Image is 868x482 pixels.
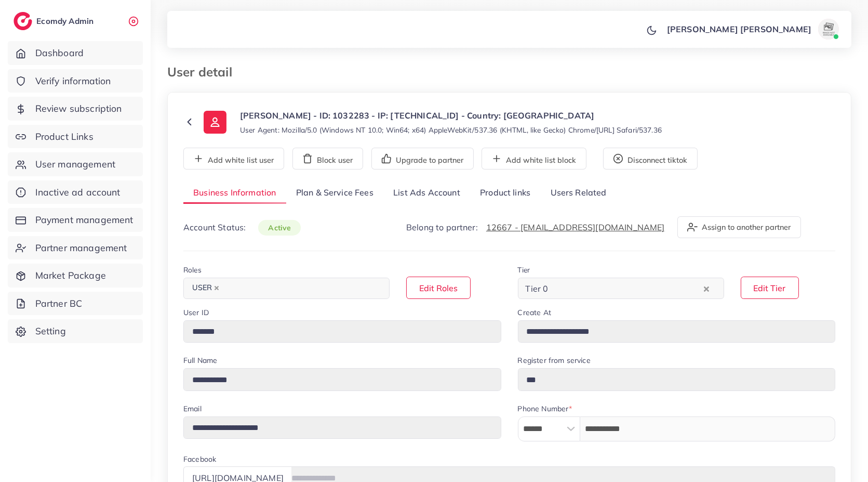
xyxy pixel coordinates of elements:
span: USER [188,281,224,295]
span: Inactive ad account [35,186,121,199]
small: User Agent: Mozilla/5.0 (Windows NT 10.0; Win64; x64) AppleWebKit/537.36 (KHTML, like Gecko) Chro... [240,125,662,135]
span: Product Links [35,130,94,144]
span: Dashboard [35,46,84,60]
button: Assign to another partner [677,216,801,238]
label: Roles [183,265,202,275]
span: active [258,220,301,236]
a: Plan & Service Fees [286,182,383,204]
p: Belong to partner: [406,221,665,233]
button: Add white list user [183,148,284,170]
button: Upgrade to partner [371,148,474,170]
a: Partner management [8,236,143,260]
div: Search for option [183,278,390,299]
input: Search for option [551,280,701,296]
label: User ID [183,307,209,318]
a: Partner BC [8,292,143,316]
h3: User detail [167,64,241,80]
p: Account Status: [183,221,301,234]
p: [PERSON_NAME] [PERSON_NAME] [667,23,811,35]
a: Payment management [8,208,143,232]
span: User management [35,158,115,171]
button: Clear Selected [704,282,709,294]
button: Edit Roles [406,277,471,299]
button: Deselect USER [214,285,219,291]
label: Full Name [183,355,217,366]
button: Edit Tier [741,277,799,299]
a: Inactive ad account [8,180,143,204]
button: Disconnect tiktok [603,148,698,170]
label: Create At [518,307,551,318]
a: Product links [470,182,540,204]
a: User management [8,152,143,176]
span: Verify information [35,74,111,88]
span: Market Package [35,269,106,282]
div: Search for option [518,278,724,299]
input: Search for option [225,280,376,296]
a: List Ads Account [383,182,470,204]
a: 12667 - [EMAIL_ADDRESS][DOMAIN_NAME] [486,222,665,232]
span: Partner BC [35,297,83,310]
span: Partner management [35,241,127,255]
a: Verify information [8,69,143,93]
img: avatar [818,19,839,40]
a: Business Information [183,182,286,204]
span: Payment management [35,213,133,227]
a: Setting [8,319,143,343]
p: [PERSON_NAME] - ID: 1032283 - IP: [TECHNICAL_ID] - Country: [GEOGRAPHIC_DATA] [240,109,662,122]
span: Setting [35,324,66,338]
img: ic-user-info.36bf1079.svg [204,111,226,134]
span: Review subscription [35,102,122,115]
a: [PERSON_NAME] [PERSON_NAME]avatar [661,19,843,40]
h2: Ecomdy Admin [36,16,96,26]
img: logo [14,12,32,30]
button: Block user [292,148,363,170]
a: Users Related [540,182,616,204]
label: Phone Number [518,403,572,414]
span: Tier 0 [524,281,551,296]
label: Tier [518,265,530,275]
a: Market Package [8,264,143,288]
label: Facebook [183,454,216,464]
button: Add white list block [482,148,586,170]
label: Email [183,403,202,414]
label: Register from service [518,355,591,366]
a: Review subscription [8,97,143,121]
a: logoEcomdy Admin [14,12,96,30]
a: Dashboard [8,41,143,65]
a: Product Links [8,125,143,149]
